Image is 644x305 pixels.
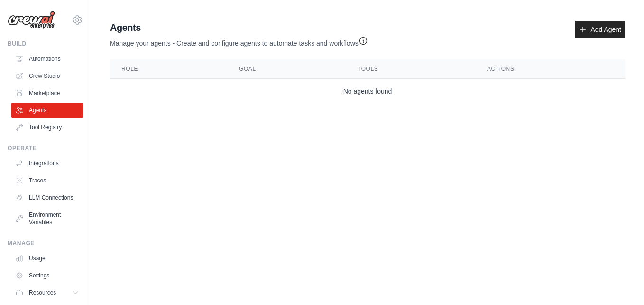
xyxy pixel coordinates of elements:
div: Operate [8,144,83,152]
a: Marketplace [11,86,83,101]
h2: Agents [110,21,368,34]
td: No agents found [110,79,625,104]
th: Role [110,59,228,79]
th: Actions [476,59,625,79]
button: Resources [11,285,83,300]
div: Build [8,40,83,48]
div: Manage [8,239,83,247]
a: Add Agent [575,21,625,38]
th: Goal [228,59,346,79]
a: Agents [11,103,83,118]
img: Logo [8,11,55,29]
a: Automations [11,51,83,67]
span: Resources [29,289,56,296]
a: Usage [11,251,83,266]
a: Tool Registry [11,120,83,135]
p: Manage your agents - Create and configure agents to automate tasks and workflows [110,34,368,48]
a: Crew Studio [11,68,83,84]
a: Traces [11,173,83,188]
a: Environment Variables [11,207,83,230]
a: LLM Connections [11,190,83,205]
th: Tools [346,59,476,79]
a: Settings [11,268,83,283]
a: Integrations [11,156,83,171]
